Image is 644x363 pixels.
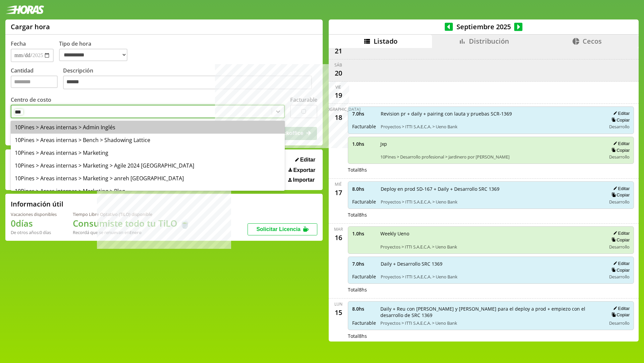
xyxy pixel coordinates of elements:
span: Weekly Ueno [380,230,602,237]
button: Editar [611,230,630,236]
div: 20 [333,68,344,79]
button: Copiar [609,192,630,198]
span: 8.0 hs [352,306,376,312]
span: Revision pr + daily + pairing con lauta y pruebas SCR-1369 [381,110,602,117]
label: Tipo de hora [59,40,133,62]
select: Tipo de hora [59,49,127,61]
span: Solicitar Licencia [256,226,301,232]
span: Distribución [469,37,509,46]
div: 21 [333,46,344,56]
span: Listado [374,37,397,46]
div: De otros años: 0 días [11,229,57,235]
button: Editar [611,186,630,191]
span: Desarrollo [609,199,630,205]
div: Total 8 hs [348,167,634,173]
div: Tiempo Libre Optativo (TiLO) disponible [73,211,190,217]
div: mar [334,226,343,232]
span: Cecos [583,37,602,46]
span: Septiembre 2025 [453,22,514,31]
button: Editar [611,141,630,146]
label: Centro de costo [11,96,51,103]
h1: Cargar hora [11,22,50,31]
label: Facturable [290,96,317,103]
div: mié [335,181,342,187]
h1: Consumiste todo tu TiLO 🍵 [73,217,190,229]
span: Daily + Desarrollo SRC 1369 [381,261,602,267]
div: 15 [333,307,344,318]
button: Exportar [286,167,317,174]
span: Daily + Reu con [PERSON_NAME] y [PERSON_NAME] para el deploy a prod + empiezo con el desarrollo d... [380,306,602,318]
label: Descripción [63,67,317,91]
span: 7.0 hs [352,261,376,267]
span: Proyectos > ITTI S.A.E.C.A. > Ueno Bank [381,274,602,280]
span: Desarrollo [609,320,630,326]
button: Editar [611,306,630,311]
button: Copiar [609,267,630,273]
button: Copiar [609,312,630,318]
span: 1.0 hs [352,141,376,147]
span: Proyectos > ITTI S.A.E.C.A. > Ueno Bank [380,244,602,250]
span: Desarrollo [609,124,630,130]
span: Importar [293,177,315,183]
textarea: Descripción [63,76,312,90]
span: 1.0 hs [352,230,376,237]
span: Jxp [380,141,602,147]
div: Total 8 hs [348,212,634,218]
div: 10Pines > Areas internas > Marketing > Agile 2024 [GEOGRAPHIC_DATA] [11,159,285,172]
span: Desarrollo [609,274,630,280]
span: Proyectos > ITTI S.A.E.C.A. > Ueno Bank [380,320,602,326]
span: Facturable [352,198,376,205]
span: 7.0 hs [352,110,376,117]
div: 18 [333,112,344,123]
div: 10Pines > Areas internas > Marketing [11,146,285,159]
button: Editar [611,110,630,116]
h2: Información útil [11,199,63,209]
div: lun [334,301,342,307]
span: Proyectos > ITTI S.A.E.C.A. > Ueno Bank [381,124,602,130]
div: Vacaciones disponibles [11,211,57,217]
img: logotipo [5,5,44,14]
div: Total 8 hs [348,286,634,293]
span: 8.0 hs [352,186,376,192]
button: Copiar [609,237,630,243]
button: Editar [293,156,317,163]
div: sáb [334,62,342,68]
button: Solicitar Licencia [248,223,317,235]
label: Cantidad [11,67,63,91]
span: Facturable [352,273,376,280]
div: 19 [333,90,344,101]
span: Editar [300,157,315,163]
span: Exportar [293,167,315,173]
h1: 0 días [11,217,57,229]
div: Total 8 hs [348,333,634,339]
span: Facturable [352,123,376,130]
span: Proyectos > ITTI S.A.E.C.A. > Ueno Bank [381,199,602,205]
div: Recordá que se renuevan en [73,229,190,235]
span: 10Pines > Desarrollo profesional > Jardinero por [PERSON_NAME] [380,154,602,160]
input: Cantidad [11,76,58,88]
label: Fecha [11,40,26,47]
div: [DEMOGRAPHIC_DATA] [316,106,361,112]
span: Desarrollo [609,154,630,160]
button: Editar [611,261,630,266]
div: 10Pines > Areas internas > Bench > Shadowing Lattice [11,134,285,146]
b: Enero [129,229,142,235]
button: Copiar [609,117,630,123]
span: Facturable [352,320,376,326]
span: Desarrollo [609,244,630,250]
span: Deploy en prod SD-167 + Daily + Desarrollo SRC 1369 [381,186,602,192]
div: 10Pines > Areas internas > Marketing > Blog [11,185,285,197]
div: 10Pines > Areas internas > Marketing > anreh [GEOGRAPHIC_DATA] [11,172,285,185]
div: 16 [333,232,344,243]
div: vie [335,84,341,90]
div: 17 [333,187,344,198]
button: Copiar [609,147,630,153]
div: scrollable content [329,48,639,341]
div: 10Pines > Areas internas > Admin Inglés [11,121,285,134]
